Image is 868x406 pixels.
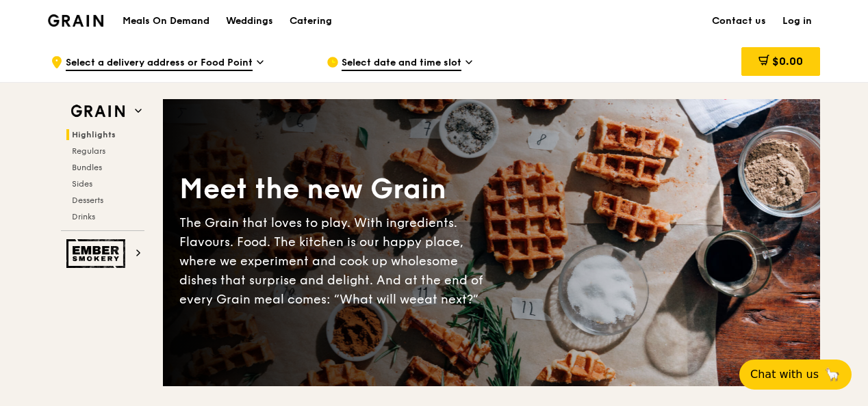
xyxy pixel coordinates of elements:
a: Catering [281,1,340,42]
span: Regulars [72,146,105,156]
div: Meet the new Grain [179,171,492,208]
button: Chat with us🦙 [739,360,852,390]
span: Desserts [72,195,103,205]
span: Chat with us [750,366,819,383]
span: Highlights [72,130,116,139]
span: Drinks [72,212,95,221]
span: Sides [72,179,92,189]
h1: Meals On Demand [123,14,209,28]
img: Grain [48,14,103,27]
span: Select date and time slot [342,56,461,71]
span: eat next?” [417,292,478,307]
div: Weddings [226,1,273,42]
span: 🦙 [824,366,841,383]
a: Contact us [704,1,774,42]
span: Select a delivery address or Food Point [66,56,253,71]
a: Weddings [218,1,281,42]
span: $0.00 [772,55,803,68]
span: Bundles [72,163,102,172]
img: Ember Smokery web logo [66,239,129,268]
a: Log in [774,1,820,42]
div: Catering [290,1,332,42]
img: Grain web logo [66,99,129,124]
div: The Grain that loves to play. With ingredients. Flavours. Food. The kitchen is our happy place, w... [179,213,492,309]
